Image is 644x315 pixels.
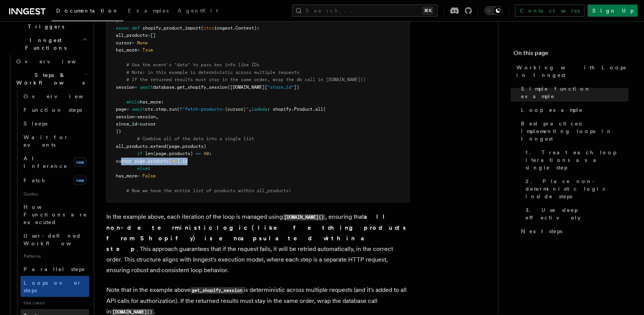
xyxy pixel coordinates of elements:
[134,85,137,90] span: =
[148,33,150,38] span: =
[148,158,169,164] span: products
[523,203,629,224] a: 3. Use sleep effectively
[148,144,150,149] span: .
[514,61,629,82] a: Working with Loops in Inngest
[134,158,145,164] span: page
[177,158,182,164] span: ].
[116,47,137,53] span: has_more
[21,262,89,276] a: Parallel steps
[116,129,121,134] span: ))
[140,121,156,127] span: cursor
[74,176,86,185] span: new
[21,276,89,297] a: Loops over steps
[116,158,132,164] span: cursor
[128,8,169,14] span: Examples
[521,227,563,235] span: Next steps
[150,33,156,38] span: []
[24,280,82,293] span: Loops over steps
[24,121,47,127] span: Sleeps
[24,177,46,183] span: Fetch
[526,177,629,200] span: 2. Place non-deterministic logic inside steps
[24,93,102,99] span: Overview
[6,36,82,52] span: Inngest Functions
[294,85,299,90] span: ])
[24,107,82,113] span: Function steps
[145,158,148,164] span: .
[283,214,325,221] code: [DOMAIN_NAME]()
[137,40,148,45] span: None
[267,85,294,90] span: "store_id"
[21,173,89,188] a: Fetchnew
[315,107,323,112] span: all
[21,103,89,117] a: Function steps
[137,166,148,171] span: else
[116,40,132,45] span: cursor
[21,152,89,173] a: AI Inferencenew
[588,5,638,17] a: Sign Up
[178,8,218,14] span: AgentKit
[116,107,126,112] span: page
[169,107,177,112] span: run
[126,188,291,193] span: # Now we have the entire list of products within all_products!
[148,166,150,171] span: :
[225,107,227,112] span: {
[515,5,585,17] a: Contact sales
[514,49,629,61] h4: On this page
[21,117,89,130] a: Sleeps
[292,5,438,17] button: Search...⌘K
[191,287,244,294] code: get_shopify_session
[21,229,89,250] a: User-defined Workflows
[172,158,177,164] span: 49
[518,103,629,117] a: Loop example
[526,149,629,171] span: 1. Treat each loop iterations as a single step
[123,2,173,20] a: Examples
[21,297,89,309] span: Use cases
[145,107,153,112] span: ctx
[526,206,629,221] span: 3. Use sleep effectively
[24,155,68,169] span: AI Inference
[116,25,129,31] span: async
[156,107,166,112] span: step
[116,144,148,149] span: all_products
[209,151,212,156] span: :
[6,12,89,33] button: Events & Triggers
[6,15,83,30] span: Events & Triggers
[21,250,89,262] span: Patterns
[134,114,137,119] span: =
[56,8,119,14] span: Documentation
[153,107,156,112] span: .
[74,158,86,167] span: new
[166,107,169,112] span: .
[523,174,629,203] a: 2. Place non-deterministic logic inside steps
[126,77,366,82] span: # If the returned results must stay in the same order, wrap the db call in [DOMAIN_NAME]()
[182,158,188,164] span: id
[249,107,251,112] span: ,
[518,224,629,238] a: Next steps
[137,136,254,141] span: # Combine all of the data into a single list
[267,107,315,112] span: : shopify.Product.
[214,25,233,31] span: inngest
[137,114,158,119] span: session,
[116,173,137,179] span: has_more
[21,188,89,200] span: Guides
[166,144,206,149] span: (page.products)
[423,7,433,14] kbd: ⌘K
[24,204,87,225] span: How Functions are executed
[227,85,267,90] span: ([DOMAIN_NAME][
[204,151,209,156] span: 50
[126,62,259,67] span: # Use the event's "data" to pass key info like IDs
[521,106,583,114] span: Loop example
[13,68,89,89] button: Steps & Workflows
[233,25,235,31] span: .
[24,266,84,272] span: Parallel steps
[246,107,249,112] span: "
[521,120,629,143] span: Best practices: implementing loops in Inngest
[243,107,246,112] span: }
[251,107,267,112] span: lambda
[169,158,172,164] span: [
[132,158,134,164] span: =
[126,99,140,105] span: while
[52,2,123,21] a: Documentation
[116,33,148,38] span: all_products
[485,6,503,15] button: Toggle dark mode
